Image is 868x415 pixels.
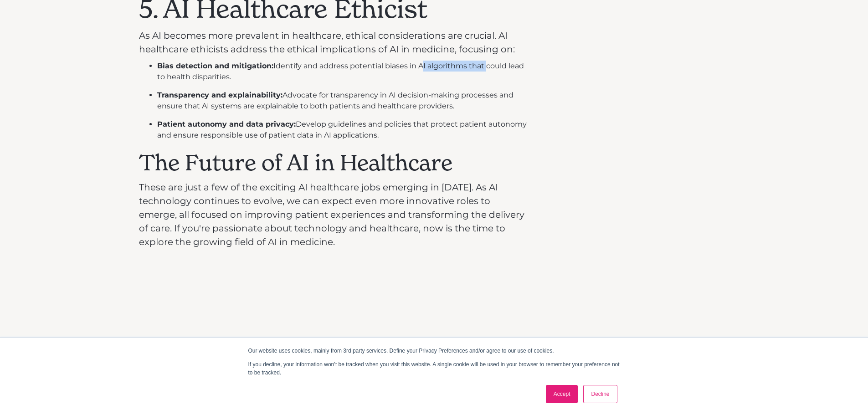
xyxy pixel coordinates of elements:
strong: Patient autonomy and data privacy: [157,120,296,128]
p: As AI becomes more prevalent in healthcare, ethical considerations are crucial. AI healthcare eth... [139,29,529,56]
strong: Bias detection and mitigation: [157,61,273,70]
li: Identify and address potential biases in AI algorithms that could lead to health disparities. [157,61,529,82]
p: ‍ [139,272,529,285]
p: If you decline, your information won’t be tracked when you visit this website. A single cookie wi... [248,360,620,377]
p: These are just a few of the exciting AI healthcare jobs emerging in [DATE]. As AI technology cont... [139,180,529,249]
li: Advocate for transparency in AI decision-making processes and ensure that AI systems are explaina... [157,90,529,112]
strong: Transparency and explainability: [157,91,282,99]
p: ‍ [139,253,529,267]
li: Develop guidelines and policies that protect patient autonomy and ensure responsible use of patie... [157,119,529,141]
h2: The Future of AI in Healthcare [139,150,529,176]
p: Our website uses cookies, mainly from 3rd party services. Define your Privacy Preferences and/or ... [248,347,620,355]
a: Decline [583,385,617,403]
a: Accept [546,385,578,403]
